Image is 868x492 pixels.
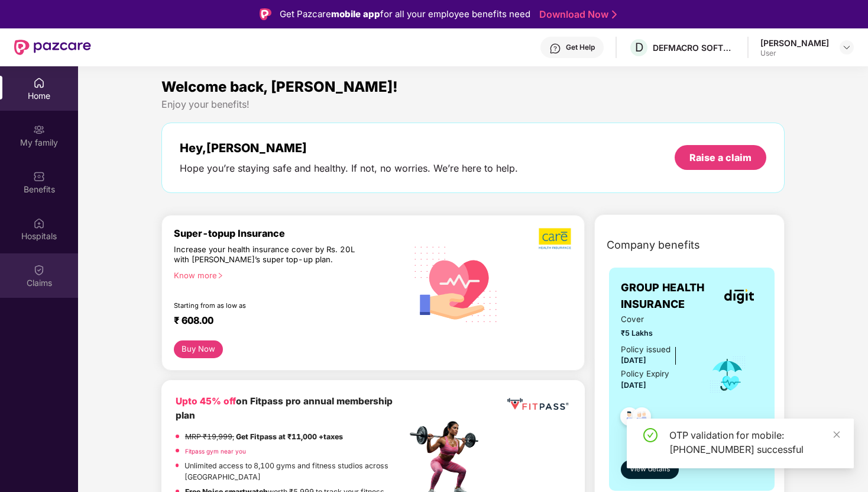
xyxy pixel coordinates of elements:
[549,43,561,54] img: svg+xml;base64,PHN2ZyBpZD0iSGVscC0zMngzMiIgeG1sbnM9Imh0dHA6Ly93d3cudzMub3JnLzIwMDAvc3ZnIiB3aWR0aD...
[643,428,658,442] span: check-circle
[612,8,617,21] img: Stroke
[174,271,399,279] div: Know more
[621,356,646,365] span: [DATE]
[539,8,613,21] a: Download Now
[33,77,45,89] img: svg+xml;base64,PHN2ZyBpZD0iSG9tZSIgeG1sbnM9Imh0dHA6Ly93d3cudzMub3JnLzIwMDAvc3ZnIiB3aWR0aD0iMjAiIG...
[260,8,271,20] img: Logo
[33,171,45,182] img: svg+xml;base64,PHN2ZyBpZD0iQmVuZWZpdHMiIHhtbG5zPSJodHRwOi8vd3d3LnczLm9yZy8yMDAwL3N2ZyIgd2lkdGg9Ij...
[621,381,646,390] span: [DATE]
[185,432,234,441] del: MRP ₹19,999,
[161,78,398,95] span: Welcome back, [PERSON_NAME]!
[635,40,643,54] span: D
[161,98,785,111] div: Enjoy your benefits!
[621,343,671,356] div: Policy issued
[566,43,595,52] div: Get Help
[174,301,356,310] div: Starting from as low as
[174,245,355,265] div: Increase your health insurance cover by Rs. 20L with [PERSON_NAME]’s super top-up plan.
[760,37,829,49] div: [PERSON_NAME]
[406,233,506,334] img: svg+xml;base64,PHN2ZyB4bWxucz0iaHR0cDovL3d3dy53My5vcmcvMjAwMC9zdmciIHhtbG5zOnhsaW5rPSJodHRwOi8vd3...
[607,237,700,253] span: Company benefits
[185,448,246,455] a: Fitpass gym near you
[174,314,394,329] div: ₹ 608.00
[14,40,91,55] img: New Pazcare Logo
[539,227,572,250] img: b5dec4f62d2307b9de63beb79f102df3.png
[653,42,736,53] div: DEFMACRO SOFTWARE PRIVATE LIMITED
[176,395,393,421] b: on Fitpass pro annual membership plan
[621,327,692,339] span: ₹5 Lakhs
[621,460,679,479] button: View details
[689,151,752,164] div: Raise a claim
[669,428,840,456] div: OTP validation for mobile: [PHONE_NUMBER] successful
[621,279,716,313] span: GROUP HEALTH INSURANCE
[174,227,406,239] div: Super-topup Insurance
[180,162,518,175] div: Hope you’re staying safe and healthy. If not, no worries. We’re here to help.
[621,368,669,380] div: Policy Expiry
[33,264,45,276] img: svg+xml;base64,PHN2ZyBpZD0iQ2xhaW0iIHhtbG5zPSJodHRwOi8vd3d3LnczLm9yZy8yMDAwL3N2ZyIgd2lkdGg9IjIwIi...
[505,394,571,415] img: fppp.png
[331,8,380,20] strong: mobile app
[180,141,518,155] div: Hey, [PERSON_NAME]
[174,340,223,358] button: Buy Now
[33,217,45,229] img: svg+xml;base64,PHN2ZyBpZD0iSG9zcGl0YWxzIiB4bWxucz0iaHR0cDovL3d3dy53My5vcmcvMjAwMC9zdmciIHdpZHRoPS...
[708,355,747,394] img: icon
[760,49,829,58] div: User
[833,430,841,439] span: close
[615,404,644,433] img: svg+xml;base64,PHN2ZyB4bWxucz0iaHR0cDovL3d3dy53My5vcmcvMjAwMC9zdmciIHdpZHRoPSI0OC45NDMiIGhlaWdodD...
[176,395,236,407] b: Upto 45% off
[627,404,656,433] img: svg+xml;base64,PHN2ZyB4bWxucz0iaHR0cDovL3d3dy53My5vcmcvMjAwMC9zdmciIHdpZHRoPSI0OC45NDMiIGhlaWdodD...
[724,289,754,304] img: insurerLogo
[236,432,343,441] strong: Get Fitpass at ₹11,000 +taxes
[280,7,530,21] div: Get Pazcare for all your employee benefits need
[33,124,45,136] img: svg+xml;base64,PHN2ZyB3aWR0aD0iMjAiIGhlaWdodD0iMjAiIHZpZXdCb3g9IjAgMCAyMCAyMCIgZmlsbD0ibm9uZSIgeG...
[217,272,224,279] span: right
[842,43,851,52] img: svg+xml;base64,PHN2ZyBpZD0iRHJvcGRvd24tMzJ4MzIiIHhtbG5zPSJodHRwOi8vd3d3LnczLm9yZy8yMDAwL3N2ZyIgd2...
[184,460,406,483] p: Unlimited access to 8,100 gyms and fitness studios across [GEOGRAPHIC_DATA]
[621,313,692,326] span: Cover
